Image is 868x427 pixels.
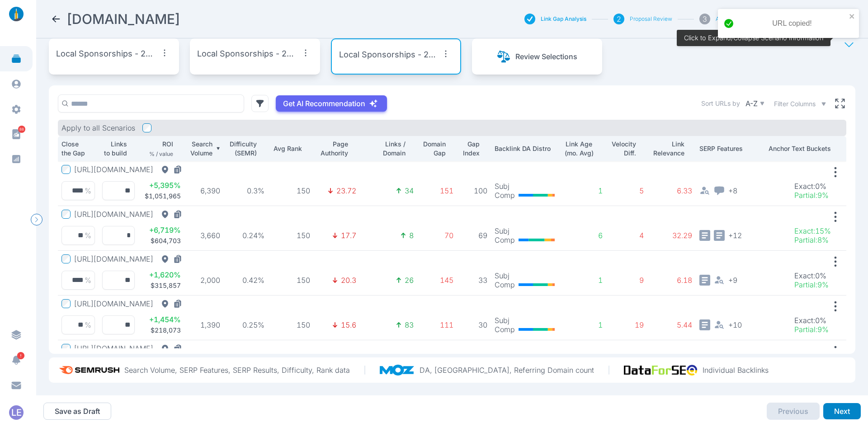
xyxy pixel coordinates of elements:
[227,140,256,158] p: Difficulty (SEMR)
[85,186,91,195] p: %
[74,344,186,353] button: [URL][DOMAIN_NAME]
[197,47,298,60] p: Local Sponsorships - 25% Gap | 4 Pages
[610,186,644,195] p: 5
[227,320,264,329] p: 0.25%
[380,365,420,375] img: moz_logo.a3998d80.png
[564,276,603,285] p: 1
[162,140,173,149] p: ROI
[461,320,487,329] p: 30
[495,226,515,235] p: Subj
[745,99,758,108] p: A-Z
[188,140,212,158] p: Search Volume
[74,210,186,219] button: [URL][DOMAIN_NAME]
[405,186,414,195] p: 34
[794,280,829,289] p: Partial : 9%
[794,235,831,244] p: Partial : 8%
[56,47,157,60] p: Local Sponsorships - 25% gap | 3 pages
[564,320,603,329] p: 1
[227,231,264,240] p: 0.24%
[188,231,220,240] p: 3,660
[188,276,220,285] p: 2,000
[61,123,135,132] p: Apply to all Scenarios
[564,186,603,195] p: 1
[188,186,220,195] p: 6,390
[495,316,515,325] p: Subj
[339,48,439,61] p: Local Sponsorships - 25% Gap | 5 Pages
[18,126,25,133] span: 88
[495,191,515,200] p: Comp
[151,236,181,245] p: $604,703
[744,97,767,110] button: A-Z
[767,403,820,420] button: Previous
[610,320,644,329] p: 19
[409,231,414,240] p: 8
[272,186,310,195] p: 150
[794,182,829,191] p: Exact : 0%
[794,226,831,235] p: Exact : 15%
[272,144,302,153] p: Avg Rank
[74,254,186,263] button: [URL][DOMAIN_NAME]
[227,276,264,285] p: 0.42%
[794,271,829,280] p: Exact : 0%
[405,276,414,285] p: 26
[85,320,91,329] p: %
[461,140,480,158] p: Gap Index
[421,231,453,240] p: 70
[85,276,91,285] p: %
[495,182,515,191] p: Subj
[651,231,692,240] p: 32.29
[774,99,826,108] button: Filter Columns
[317,140,348,158] p: Page Authority
[684,33,823,42] p: Click to Expand/Collapse Scenario Information
[769,144,843,153] p: Anchor Text Buckets
[283,99,365,108] p: Get AI Recommendation
[699,14,710,24] div: 3
[495,235,515,244] p: Comp
[461,231,487,240] p: 69
[420,366,594,375] p: DA, [GEOGRAPHIC_DATA], Referring Domain count
[272,231,310,240] p: 150
[610,276,644,285] p: 9
[495,325,515,334] p: Comp
[85,231,91,240] p: %
[495,280,515,289] p: Comp
[74,299,186,308] button: [URL][DOMAIN_NAME]
[149,270,181,279] p: + 1,620 %
[701,99,740,108] label: Sort URLs by
[421,276,453,285] p: 145
[703,366,769,375] p: Individual Backlinks
[43,403,111,420] button: Save as Draft
[610,231,644,240] p: 4
[728,319,742,329] span: + 10
[651,140,684,158] p: Link Relevance
[149,181,181,190] p: + 5,395 %
[61,140,87,158] p: Close the Gap
[272,320,310,329] p: 150
[56,361,124,379] img: semrush_logo.573af308.png
[651,186,692,195] p: 6.33
[564,140,594,158] p: Link Age (mo. Avg)
[336,186,356,195] p: 23.72
[74,165,186,174] button: [URL][DOMAIN_NAME]
[515,52,577,61] p: Review Selections
[421,320,453,329] p: 111
[341,276,356,285] p: 20.3
[613,14,624,24] div: 2
[794,191,829,200] p: Partial : 9%
[102,140,127,158] p: Links to build
[849,13,855,20] button: close
[67,11,180,27] h2: effectiveagents.com
[276,95,387,112] button: Get AI Recommendation
[341,231,356,240] p: 17.7
[728,185,737,195] span: + 8
[145,192,181,201] p: $1,051,965
[461,276,487,285] p: 33
[227,186,264,195] p: 0.3%
[738,19,846,28] p: URL copied!
[630,15,672,23] button: Proposal Review
[497,50,577,63] button: Review Selections
[651,276,692,285] p: 6.18
[149,150,173,158] p: % / value
[651,320,692,329] p: 5.44
[794,316,829,325] p: Exact : 0%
